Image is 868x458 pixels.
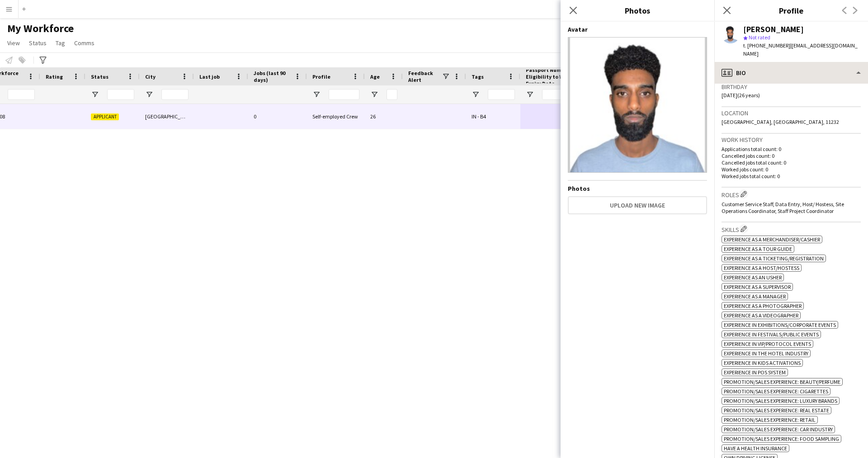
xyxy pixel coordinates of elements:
div: Bio [714,62,868,84]
span: Promotion/Sales Experience: Food Sampling [724,435,839,442]
button: Open Filter Menu [526,90,534,99]
span: Status [91,73,108,80]
span: Passport Number or Eligibility to Work Expiry Date [526,66,584,87]
h4: Photos [568,184,707,193]
span: Tag [56,39,65,47]
span: Promotion/Sales Experience: Real Estate [724,407,829,414]
button: Open Filter Menu [91,90,99,99]
span: t. [PHONE_NUMBER] [743,42,790,49]
span: Promotion/Sales Experience: Retail [724,416,816,423]
button: Open Filter Menu [472,90,480,99]
input: Profile Filter Input [329,89,359,100]
img: Crew avatar [568,37,707,173]
span: Experience in Kids Activations [724,359,801,366]
a: Tag [52,37,69,49]
a: View [4,37,24,49]
p: Applications total count: 0 [722,146,861,152]
div: [PERSON_NAME] [743,25,804,33]
h3: Skills [722,224,861,234]
button: Open Filter Menu [370,90,378,99]
span: Promotion/Sales Experience: Luxury Brands [724,397,837,404]
span: Have a Health Insurance [724,445,787,452]
span: Promotion/Sales Experience: Car Industry [724,426,833,433]
span: Last job [199,73,220,80]
div: Self-employed Crew [307,104,365,129]
span: View [7,39,20,47]
h3: Photos [561,5,714,16]
div: [GEOGRAPHIC_DATA] [140,104,194,129]
div: 0 [248,104,307,129]
span: Experience in POS System [724,369,786,376]
span: Comms [74,39,94,47]
span: [DATE] (26 years) [722,92,760,99]
input: City Filter Input [161,89,189,100]
p: Cancelled jobs count: 0 [722,152,861,159]
span: Experience in Exhibitions/Corporate Events [724,321,836,328]
span: Experience as a Videographer [724,312,798,319]
span: Rating [46,73,63,80]
span: Promotion/Sales Experience: Beauty/Perfume [724,378,840,385]
span: Status [29,39,47,47]
span: Experience as a Host/Hostess [724,264,799,271]
h3: Profile [714,5,868,16]
span: Age [370,73,380,80]
span: Experience in VIP/Protocol Events [724,340,811,347]
span: Jobs (last 90 days) [254,70,291,83]
input: Tags Filter Input [488,89,515,100]
app-action-btn: Advanced filters [38,55,48,66]
a: Comms [71,37,98,49]
span: My Workforce [7,22,74,35]
p: Cancelled jobs total count: 0 [722,159,861,166]
a: Status [25,37,50,49]
span: Experience as a Ticketing/Registration [724,255,824,262]
input: Status Filter Input [107,89,134,100]
input: Workforce ID Filter Input [8,89,35,100]
h3: Birthday [722,83,861,91]
span: Experience in The Hotel Industry [724,350,808,357]
span: Experience in Festivals/Public Events [724,331,819,338]
h4: Avatar [568,25,707,33]
span: Customer Service Staff, Data Entry, Host/ Hostess, Site Operations Coordinator, Staff Project Coo... [722,201,844,214]
span: [GEOGRAPHIC_DATA], [GEOGRAPHIC_DATA], 11232 [722,118,839,125]
div: IN - B4 [466,104,520,129]
div: 26 [365,104,403,129]
span: Not rated [749,34,770,41]
span: Experience as an Usher [724,274,782,281]
input: Age Filter Input [387,89,397,100]
span: City [145,73,156,80]
button: Open Filter Menu [145,90,153,99]
span: Profile [312,73,330,80]
span: Experience as a Manager [724,293,786,300]
button: Open Filter Menu [312,90,321,99]
span: Tags [472,73,484,80]
h3: Work history [722,136,861,144]
span: Promotion/Sales Experience: Cigarettes [724,388,828,395]
h3: Location [722,109,861,117]
input: Passport Number or Eligibility to Work Expiry Date Filter Input [542,89,605,100]
span: Applicant [91,113,119,120]
button: Upload new image [568,196,707,214]
span: Experience as a Merchandiser/Cashier [724,236,820,243]
h3: Roles [722,189,861,199]
span: Experience as a Photographer [724,302,802,309]
span: Feedback Alert [408,70,442,83]
span: Experience as a Tour Guide [724,246,792,252]
span: | [EMAIL_ADDRESS][DOMAIN_NAME] [743,42,858,57]
p: Worked jobs count: 0 [722,166,861,173]
span: Experience as a Supervisor [724,283,791,290]
p: Worked jobs total count: 0 [722,173,861,179]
